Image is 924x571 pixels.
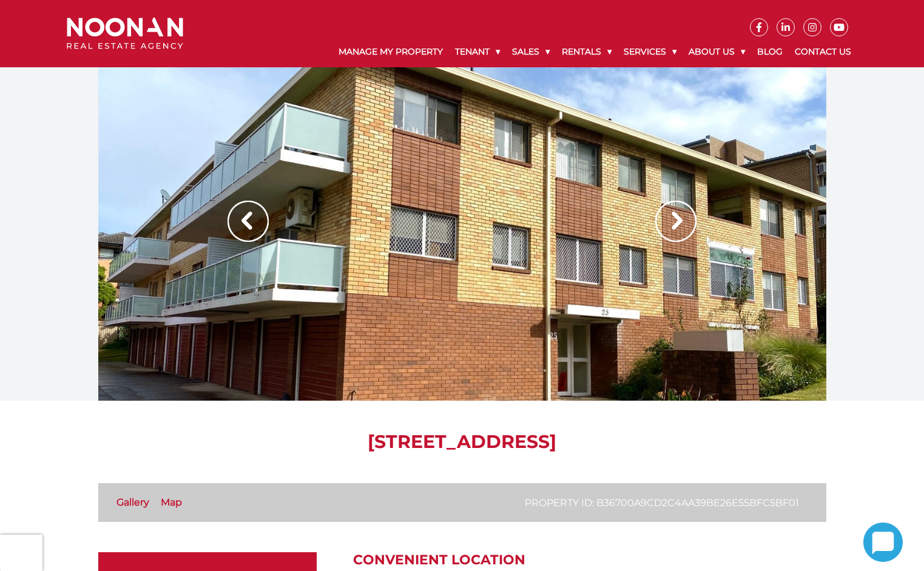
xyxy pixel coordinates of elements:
[98,431,826,453] h1: [STREET_ADDRESS]
[353,552,826,568] h2: Convenient Location
[556,36,618,67] a: Rentals
[789,36,857,67] a: Contact Us
[655,201,696,242] img: Arrow slider
[618,36,683,67] a: Services
[683,36,751,67] a: About Us
[449,36,506,67] a: Tenant
[525,495,799,510] p: Property ID: b36700a9cd2c4aa39be26e55bfc5bf01
[67,18,183,50] img: Noonan Real Estate Agency
[332,36,449,67] a: Manage My Property
[751,36,789,67] a: Blog
[116,496,149,508] a: Gallery
[161,496,182,508] a: Map
[228,201,269,242] img: Arrow slider
[506,36,556,67] a: Sales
